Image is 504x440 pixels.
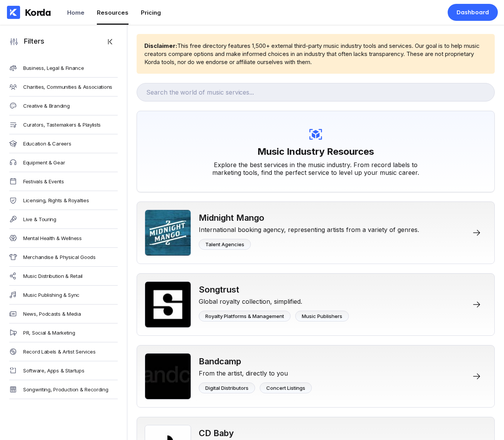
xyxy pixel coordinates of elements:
div: Midnight Mango [199,213,419,223]
div: Merchandise & Physical Goods [23,254,96,260]
a: Charities, Communities & Associations [9,78,118,96]
img: Songtrust [145,281,191,328]
div: Mental Health & Wellness [23,235,82,241]
a: Dashboard [448,4,498,21]
a: Music Distribution & Retail [9,267,118,286]
div: Filters [19,37,44,46]
img: Bandcamp [145,353,191,399]
a: News, Podcasts & Media [9,305,118,323]
a: Music Publishing & Sync [9,286,118,305]
a: Songwriting, Production & Recording [9,380,118,399]
div: Curators, Tastemakers & Playlists [23,122,101,128]
a: Merchandise & Physical Goods [9,248,118,267]
div: Talent Agencies [205,241,244,247]
div: Record Labels & Artist Services [23,349,96,355]
div: Global royalty collection, simplified. [199,294,349,305]
div: Resources [97,9,129,16]
div: From the artist, directly to you [199,366,312,377]
div: Bandcamp [199,356,312,366]
b: Disclaimer: [144,42,177,49]
div: Concert Listings [266,385,305,391]
div: Songtrust [199,284,349,294]
a: Licensing, Rights & Royalties [9,191,118,210]
a: Software, Apps & Startups [9,361,118,380]
a: Live & Touring [9,210,118,229]
h1: Music Industry Resources [257,142,374,161]
a: Curators, Tastemakers & Playlists [9,115,118,134]
img: Midnight Mango [145,210,191,256]
div: This free directory features 1,500+ external third-party music industry tools and services. Our g... [144,42,487,66]
div: CD Baby [199,428,432,438]
div: Digital Distributors [205,385,249,391]
div: Equipment & Gear [23,159,65,166]
div: Music Publishers [302,313,342,319]
div: Korda [25,7,51,18]
input: Search the world of music services... [137,83,495,102]
div: Creative & Branding [23,103,69,109]
a: Midnight MangoMidnight MangoInternational booking agency, representing artists from a variety of ... [137,201,495,264]
div: Charities, Communities & Associations [23,84,112,90]
a: Mental Health & Wellness [9,229,118,248]
div: International booking agency, representing artists from a variety of genres. [199,223,419,234]
div: Royalty Platforms & Management [205,313,284,319]
div: Music Publishing & Sync [23,292,79,298]
div: Festivals & Events [23,178,64,184]
div: News, Podcasts & Media [23,311,81,317]
div: Dashboard [457,8,489,16]
div: Licensing, Rights & Royalties [23,197,89,203]
div: Explore the best services in the music industry. From record labels to marketing tools, find the ... [200,161,431,176]
a: Business, Legal & Finance [9,59,118,78]
a: Creative & Branding [9,96,118,115]
div: Live & Touring [23,216,56,222]
div: Education & Careers [23,140,71,147]
div: PR, Social & Marketing [23,330,75,336]
a: SongtrustSongtrustGlobal royalty collection, simplified.Royalty Platforms & ManagementMusic Publi... [137,273,495,336]
a: Festivals & Events [9,172,118,191]
a: Record Labels & Artist Services [9,342,118,361]
a: Education & Careers [9,134,118,153]
div: Music Distribution & Retail [23,273,83,279]
div: Pricing [141,9,161,16]
div: Home [67,9,85,16]
div: Software, Apps & Startups [23,367,85,374]
a: PR, Social & Marketing [9,323,118,342]
div: Songwriting, Production & Recording [23,386,108,393]
div: Business, Legal & Finance [23,65,84,71]
a: Equipment & Gear [9,153,118,172]
a: BandcampBandcampFrom the artist, directly to youDigital DistributorsConcert Listings [137,345,495,408]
